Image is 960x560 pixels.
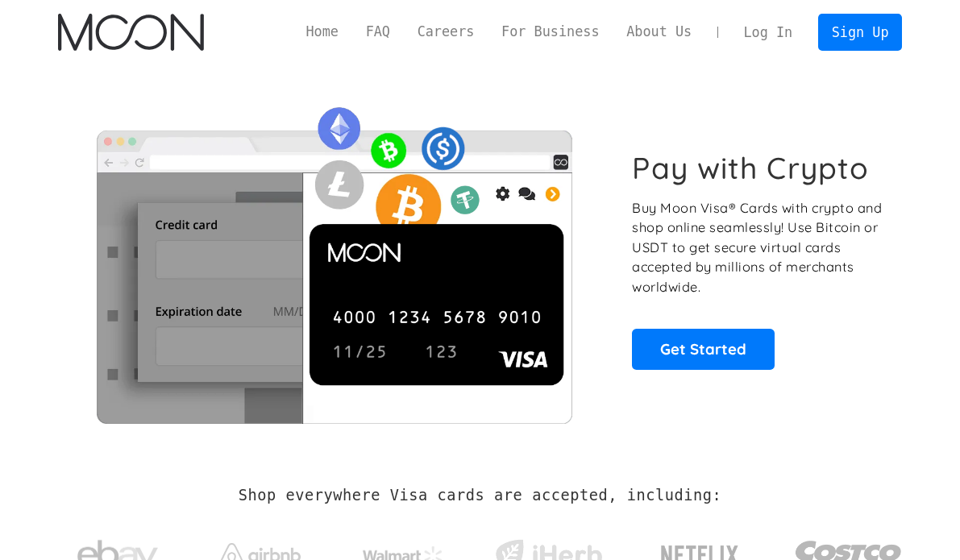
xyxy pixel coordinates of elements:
h1: Pay with Crypto [632,150,869,186]
p: Buy Moon Visa® Cards with crypto and shop online seamlessly! Use Bitcoin or USDT to get secure vi... [632,198,884,297]
a: FAQ [352,22,404,42]
a: About Us [613,22,705,42]
h2: Shop everywhere Visa cards are accepted, including: [239,487,721,504]
a: Careers [404,22,488,42]
img: Moon Cards let you spend your crypto anywhere Visa is accepted. [58,96,610,423]
a: Get Started [632,329,775,369]
a: Sign Up [818,14,902,50]
a: Log In [730,15,806,50]
img: Moon Logo [58,14,204,51]
a: Home [293,22,352,42]
a: For Business [488,22,613,42]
